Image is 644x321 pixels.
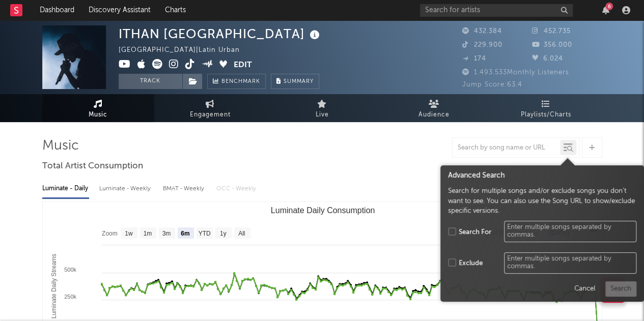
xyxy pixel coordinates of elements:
[532,28,571,35] span: 452.735
[459,258,483,269] div: Exclude
[532,42,572,48] span: 356.000
[378,94,490,122] a: Audience
[418,109,450,121] span: Audience
[64,294,76,300] text: 250k
[99,180,153,197] div: Luminate - Weekly
[448,170,636,181] div: Advanced Search
[221,76,260,88] span: Benchmark
[270,206,375,215] text: Luminate Daily Consumption
[198,230,210,237] text: YTD
[50,254,57,318] text: Luminate Daily Streams
[163,180,206,197] div: BMAT - Weekly
[462,55,486,62] span: 174
[462,42,502,48] span: 229.900
[284,79,314,84] span: Summary
[219,230,226,237] text: 1y
[271,74,319,89] button: Summary
[602,6,609,14] button: 6
[119,25,322,42] div: ITHAN [GEOGRAPHIC_DATA]
[605,3,613,10] div: 6
[238,230,245,237] text: All
[207,74,266,89] a: Benchmark
[490,94,602,122] a: Playlists/Charts
[462,81,522,88] span: Jump Score: 63.4
[462,69,569,76] span: 1.493.533 Monthly Listeners
[190,109,231,121] span: Engagement
[42,180,89,197] div: Luminate - Daily
[316,109,329,121] span: Live
[453,144,560,152] input: Search by song name or URL
[521,109,571,121] span: Playlists/Charts
[89,109,107,121] span: Music
[125,230,133,237] text: 1w
[234,59,252,72] button: Edit
[102,230,118,237] text: Zoom
[42,94,154,122] a: Music
[266,94,378,122] a: Live
[143,230,152,237] text: 1m
[42,160,143,172] span: Total Artist Consumption
[154,94,266,122] a: Engagement
[162,230,171,237] text: 3m
[119,44,251,56] div: [GEOGRAPHIC_DATA] | Latin Urban
[64,267,76,273] text: 500k
[448,186,636,216] div: Search for multiple songs and/or exclude songs you don't want to see. You can also use the Song U...
[181,230,189,237] text: 6m
[459,227,491,238] div: Search For
[605,281,636,297] button: Search
[462,28,502,35] span: 432.384
[119,74,182,89] button: Track
[569,281,600,297] button: Cancel
[532,55,563,62] span: 6.024
[420,4,573,17] input: Search for artists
